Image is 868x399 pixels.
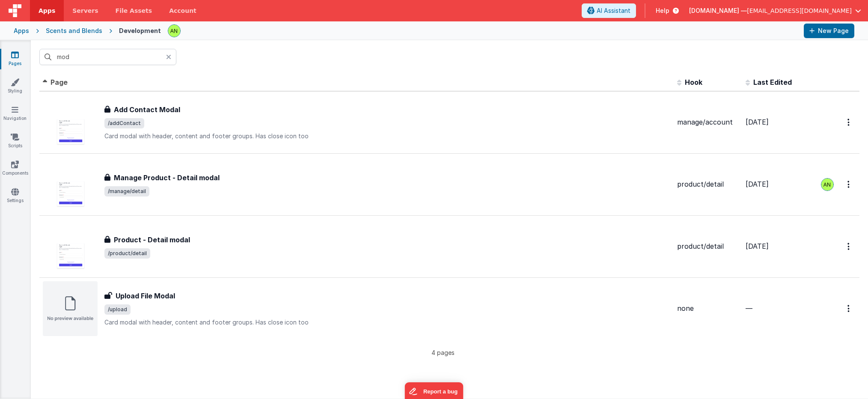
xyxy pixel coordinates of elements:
[746,242,769,250] span: [DATE]
[46,27,102,35] div: Scents and Blends
[119,27,161,35] div: Development
[747,6,852,15] span: [EMAIL_ADDRESS][DOMAIN_NAME]
[39,49,176,65] input: Search pages, id's ...
[39,6,55,15] span: Apps
[104,132,670,140] p: Card modal with header, content and footer groups. Has close icon too
[656,6,669,15] span: Help
[114,173,220,183] h3: Manage Product - Detail modal
[746,118,769,126] span: [DATE]
[842,238,856,255] button: Options
[114,104,180,115] h3: Add Contact Modal
[72,6,98,15] span: Servers
[677,117,739,127] div: manage/account
[104,248,150,259] span: /product/detail
[597,6,630,15] span: AI Assistant
[842,300,856,317] button: Options
[677,304,739,313] div: none
[168,25,180,37] img: 1ed2b4006576416bae4b007ab5b07290
[114,235,190,245] h3: Product - Detail modal
[685,78,702,86] span: Hook
[116,6,152,15] span: File Assets
[104,118,144,128] span: /addContact
[842,176,856,193] button: Options
[39,348,847,357] p: 4 pages
[104,318,670,327] p: Card modal with header, content and footer groups. Has close icon too
[104,304,131,315] span: /upload
[804,24,854,38] button: New Page
[821,179,833,191] img: 1ed2b4006576416bae4b007ab5b07290
[746,304,752,313] span: —
[116,291,175,301] h3: Upload File Modal
[104,186,149,197] span: /manage/detail
[689,6,861,15] button: [DOMAIN_NAME] — [EMAIL_ADDRESS][DOMAIN_NAME]
[14,27,29,35] div: Apps
[677,179,739,189] div: product/detail
[677,241,739,251] div: product/detail
[51,78,68,86] span: Page
[746,180,769,188] span: [DATE]
[842,113,856,131] button: Options
[753,78,792,86] span: Last Edited
[689,6,747,15] span: [DOMAIN_NAME] —
[582,3,636,18] button: AI Assistant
